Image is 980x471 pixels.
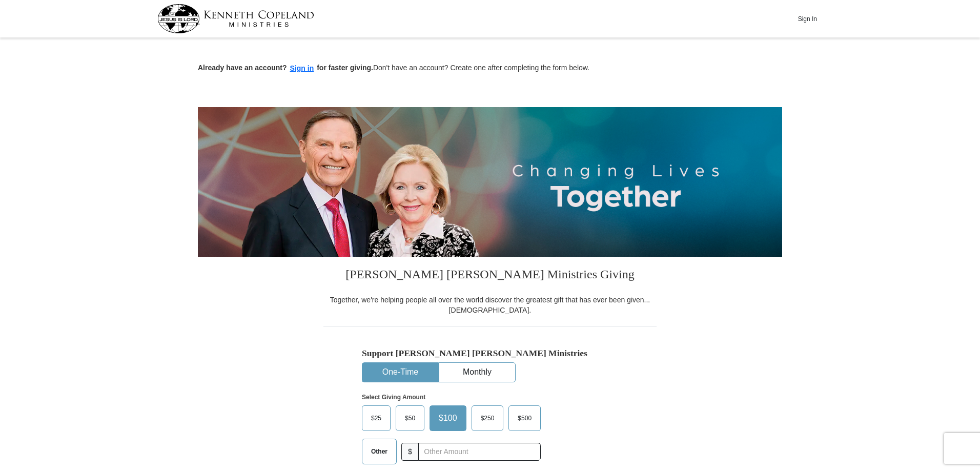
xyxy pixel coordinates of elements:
span: $500 [513,411,537,426]
button: Sign in [287,63,317,74]
span: $ [401,443,419,461]
span: $25 [366,411,386,426]
span: $100 [434,411,462,426]
p: Don't have an account? Create one after completing the form below. [198,63,782,74]
div: Together, we're helping people all over the world discover the greatest gift that has ever been g... [323,295,657,315]
span: $50 [400,411,420,426]
button: Monthly [439,363,515,382]
input: Other Amount [418,443,541,461]
strong: Select Giving Amount [362,394,425,401]
button: One-Time [362,363,438,382]
img: kcm-header-logo.svg [157,4,314,33]
span: Other [366,444,393,459]
h3: [PERSON_NAME] [PERSON_NAME] Ministries Giving [323,257,657,295]
span: $250 [476,411,500,426]
button: Sign In [792,11,823,27]
h5: Support [PERSON_NAME] [PERSON_NAME] Ministries [362,348,618,359]
strong: Already have an account? for faster giving. [198,64,373,72]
